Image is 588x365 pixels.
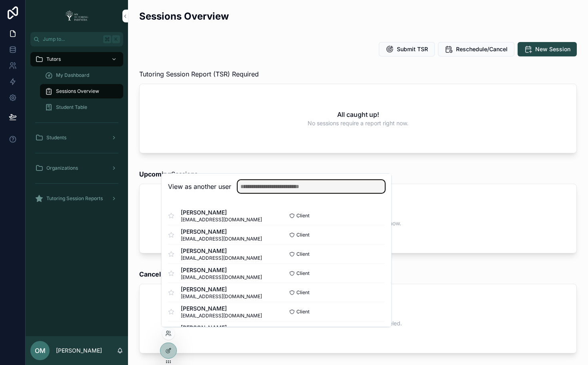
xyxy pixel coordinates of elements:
span: Client [296,213,310,219]
span: Client [296,270,310,277]
a: Tutoring Session Reports [30,191,123,206]
span: [PERSON_NAME] [181,228,262,236]
a: Students [30,130,123,145]
span: Student Table [56,104,87,110]
button: Reschedule/Cancel [438,42,514,56]
span: Tutoring Session Reports [46,195,103,202]
span: Client [296,251,310,257]
span: Sessions [139,169,198,179]
span: OM [35,346,46,355]
p: [PERSON_NAME] [56,347,102,355]
span: Jump to... [43,36,100,42]
span: [EMAIL_ADDRESS][DOMAIN_NAME] [181,217,262,223]
span: Organizations [46,165,78,171]
span: Client [296,289,310,296]
span: [PERSON_NAME] [181,266,262,274]
img: App logo [63,10,91,22]
strong: Upcoming [139,170,171,178]
a: Tutors [30,52,123,66]
h2: Sessions Overview [139,10,229,23]
span: [PERSON_NAME] [181,247,262,255]
h2: All caught up! [337,110,379,119]
button: Jump to...K [30,32,123,46]
a: Sessions Overview [40,84,123,98]
span: [PERSON_NAME] [181,209,262,217]
span: No sessions require a report right now. [308,119,408,127]
span: [PERSON_NAME] [181,285,262,293]
span: Tutors [46,56,61,62]
span: [EMAIL_ADDRESS][DOMAIN_NAME] [181,274,262,281]
span: K [113,36,119,42]
span: Client [296,309,310,315]
span: Sessions [139,269,197,279]
button: New Session [518,42,577,56]
span: [EMAIL_ADDRESS][DOMAIN_NAME] [181,255,262,261]
span: [EMAIL_ADDRESS][DOMAIN_NAME] [181,293,262,300]
span: [EMAIL_ADDRESS][DOMAIN_NAME] [181,236,262,242]
span: Tutoring Session Report (TSR) Required [139,69,259,79]
h2: View as another user [168,182,231,191]
div: scrollable content [26,46,128,216]
span: My Dashboard [56,72,89,78]
span: Sessions Overview [56,88,99,94]
a: Student Table [40,100,123,114]
strong: Cancelled [139,270,170,278]
span: Client [296,232,310,238]
span: Submit TSR [397,45,428,53]
span: Students [46,134,66,141]
span: [PERSON_NAME] [181,324,262,332]
button: Submit TSR [379,42,435,56]
span: [PERSON_NAME] [181,305,262,313]
span: [EMAIL_ADDRESS][DOMAIN_NAME] [181,313,262,319]
a: Organizations [30,161,123,175]
a: My Dashboard [40,68,123,82]
span: Reschedule/Cancel [456,45,508,53]
span: New Session [535,45,570,53]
